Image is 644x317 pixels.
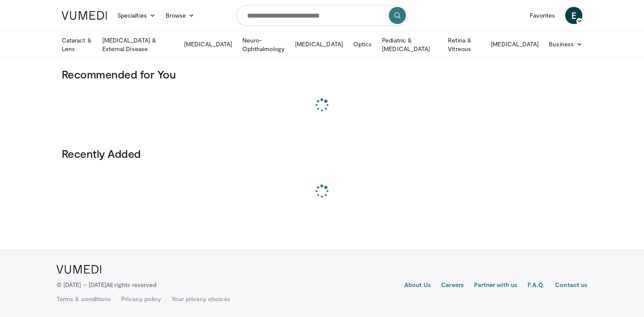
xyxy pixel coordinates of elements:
a: [MEDICAL_DATA] [290,36,348,53]
a: Cataract & Lens [57,36,97,53]
p: © [DATE] – [DATE] [57,281,157,289]
a: [MEDICAL_DATA] [179,36,237,53]
h3: Recently Added [62,147,582,160]
a: Contact us [555,281,587,291]
a: Terms & conditions [57,295,111,303]
a: F.A.Q. [528,281,545,291]
h3: Recommended for You [62,67,582,81]
a: Specialties [112,7,161,24]
img: VuMedi Logo [62,11,107,20]
a: [MEDICAL_DATA] [486,36,544,53]
a: Optics [348,36,377,53]
a: Privacy policy [121,295,161,303]
a: Careers [441,281,464,291]
a: Partner with us [474,281,517,291]
input: Search topics, interventions [236,5,408,26]
a: Pediatric & [MEDICAL_DATA] [377,36,443,53]
a: Your privacy choices [171,295,230,303]
img: VuMedi Logo [57,265,101,274]
a: About Us [404,281,431,291]
a: Favorites [525,7,560,24]
a: Neuro-Ophthalmology [237,36,290,53]
a: Browse [161,7,200,24]
span: All rights reserved [106,281,156,288]
a: Business [544,36,587,53]
a: E [565,7,582,24]
a: Retina & Vitreous [443,36,486,53]
a: [MEDICAL_DATA] & External Disease [97,36,179,53]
